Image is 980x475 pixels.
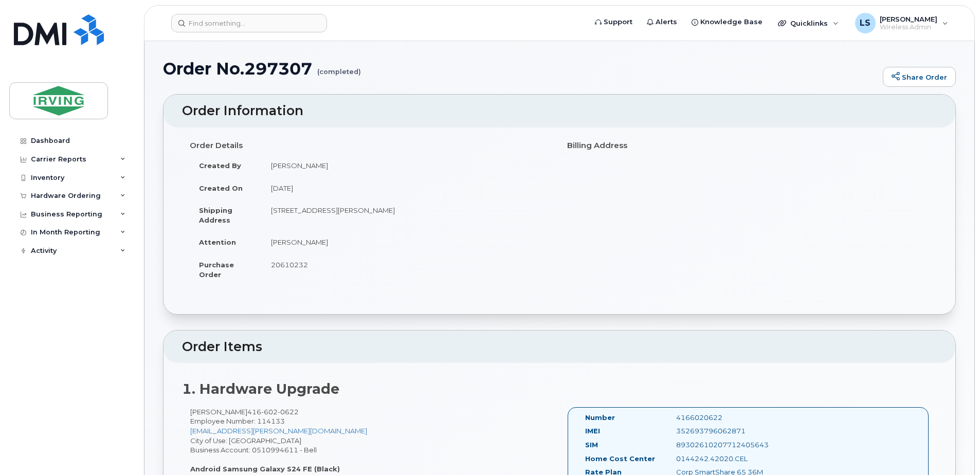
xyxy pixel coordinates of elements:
span: 0622 [278,408,299,416]
td: [STREET_ADDRESS][PERSON_NAME] [262,199,552,231]
strong: Android Samsung Galaxy S24 FE (Black) [190,465,340,473]
strong: Shipping Address [199,206,232,224]
strong: Created By [199,161,241,170]
div: 0144242.42020.CEL [668,454,796,464]
label: SIM [585,440,598,450]
h4: Order Details [190,141,552,150]
div: 352693796062871 [668,426,796,436]
strong: Created On [199,184,243,192]
td: [PERSON_NAME] [262,154,552,177]
h4: Billing Address [567,141,929,150]
strong: Purchase Order [199,261,234,279]
span: 416 [247,408,299,416]
label: IMEI [585,426,600,436]
h1: Order No.297307 [163,60,878,78]
span: 20610232 [271,261,308,269]
span: Employee Number: 114133 [190,417,285,425]
div: 89302610207712405643 [668,440,796,450]
div: 4166020622 [668,413,796,423]
strong: Attention [199,238,236,246]
strong: 1. Hardware Upgrade [182,380,339,397]
a: [EMAIL_ADDRESS][PERSON_NAME][DOMAIN_NAME] [190,427,367,435]
label: Number [585,413,615,423]
h2: Order Information [182,104,937,118]
span: 602 [261,408,278,416]
h2: Order Items [182,340,937,354]
small: (completed) [317,60,361,76]
label: Home Cost Center [585,454,655,464]
a: Share Order [883,67,956,87]
td: [DATE] [262,177,552,199]
td: [PERSON_NAME] [262,231,552,253]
